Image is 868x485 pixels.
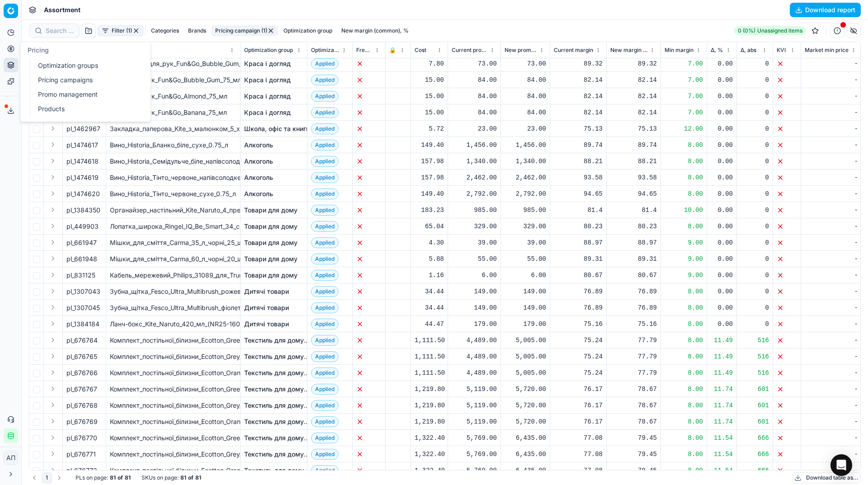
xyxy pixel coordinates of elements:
div: 5.88 [415,254,444,264]
div: 0 [741,75,769,85]
div: 89.31 [610,254,657,264]
div: 149.00 [452,303,497,312]
div: 10.00 [665,206,703,215]
button: Pricing campaign (1) [212,25,278,36]
div: 2,462.00 [505,173,546,182]
span: Cost [415,47,426,54]
div: Крем_для_рук_Fun&Go_Almond_75_мл [110,92,236,101]
a: Pricing campaigns [34,74,140,86]
span: Applied [311,123,339,134]
div: 44.47 [415,320,444,329]
div: 88.97 [610,238,657,247]
span: Current margin [554,47,593,54]
button: Expand [47,432,58,443]
div: 76.89 [554,287,603,296]
span: АП [4,451,18,465]
div: 0.00 [711,157,733,166]
span: Market min price [805,47,849,54]
div: 55.00 [505,254,546,264]
div: 0.00 [711,206,733,215]
div: 0 [741,92,769,101]
div: 80.23 [554,222,603,231]
div: 0.00 [711,287,733,296]
a: Текстиль для дому [244,450,304,459]
div: 93.58 [610,173,657,182]
div: Ланч-бокс_Kite_Naruto_420_мл_(NR25-160) [110,320,236,329]
a: Текстиль для дому [244,466,304,475]
button: АП [4,451,18,465]
div: 12.00 [665,124,703,133]
button: Expand [47,367,58,378]
div: 6.00 [452,271,497,280]
span: Applied [311,91,339,102]
div: Органайзер_настільний_Kite_Naruto_4_предмети_(DC25-357) [110,206,236,215]
div: 0.00 [711,254,733,264]
button: Expand [47,302,58,313]
button: Expand [47,318,58,329]
span: Applied [311,237,339,248]
div: Вино_Historia_Бланко_біле_cухе_0.75_л [110,141,236,150]
div: 11.49 [711,336,733,345]
button: Expand [47,286,58,297]
div: - [805,189,858,198]
div: 8.00 [665,320,703,329]
div: - [805,75,858,85]
div: 0 [741,189,769,198]
div: 88.97 [554,238,603,247]
div: 76.89 [554,303,603,312]
span: Applied [311,172,339,183]
div: 84.00 [452,92,497,101]
div: 8.00 [665,303,703,312]
div: 34.44 [415,287,444,296]
div: 0.00 [711,303,733,312]
div: 5,005.00 [505,336,546,345]
a: 0 (0%)Unassigned items [734,26,806,35]
div: 80.67 [554,271,603,280]
div: 82.14 [610,75,657,85]
div: 89.31 [554,254,603,264]
div: 0 [741,206,769,215]
div: 7.00 [665,59,703,68]
div: 329.00 [505,222,546,231]
div: Зубна_щітка_Fesco_Ultra_Multibrush_рожева [110,287,236,296]
button: Expand [47,172,58,183]
div: 0 [741,271,769,280]
div: 0 [741,222,769,231]
span: Applied [311,107,339,118]
div: 80.67 [610,271,657,280]
a: Promo management [34,88,140,101]
button: Expand [47,383,58,394]
a: Текстиль для дому [244,385,304,394]
div: 4,489.00 [452,336,497,345]
button: Expand [47,334,58,345]
span: pl_831125 [66,271,95,280]
div: 7.80 [415,59,444,68]
div: 89.74 [610,141,657,150]
div: 0 [741,287,769,296]
div: 179.00 [452,320,497,329]
div: 0.00 [711,320,733,329]
div: 149.00 [505,303,546,312]
button: Expand [47,465,58,476]
div: Вино_Historia_Тінто_червоне_напівсолодке_0.75_л [110,173,236,182]
div: - [805,320,858,329]
span: pl_1384184 [66,320,99,329]
div: - [805,206,858,215]
div: 82.14 [610,108,657,117]
div: 84.00 [505,92,546,101]
div: Вино_Historia_Тінто_червоне_сухе_0.75_л [110,189,236,198]
button: Expand [47,155,58,166]
button: Download table as... [792,472,861,483]
div: 0.00 [711,59,733,68]
div: 8.00 [665,157,703,166]
span: Applied [311,221,339,232]
div: 89.74 [554,141,603,150]
div: 149.40 [415,141,444,150]
div: 75.16 [610,320,657,329]
div: 80.23 [610,222,657,231]
div: 7.00 [665,108,703,117]
div: 23.00 [505,124,546,133]
a: Краса і догляд [244,75,291,85]
div: 75.24 [554,336,603,345]
div: 0 [741,59,769,68]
